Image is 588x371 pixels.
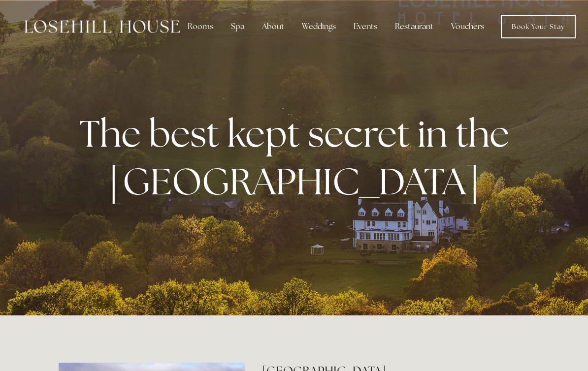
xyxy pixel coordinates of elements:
div: About [254,17,292,36]
div: Weddings [294,17,344,36]
a: Vouchers [443,17,492,36]
div: Events [346,17,385,36]
div: Rooms [180,17,221,36]
strong: The best kept secret in the [GEOGRAPHIC_DATA] [79,109,517,206]
div: Spa [223,17,252,36]
img: Losehill House [25,20,180,33]
a: Book Your Stay [501,15,576,38]
div: Restaurant [387,17,441,36]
